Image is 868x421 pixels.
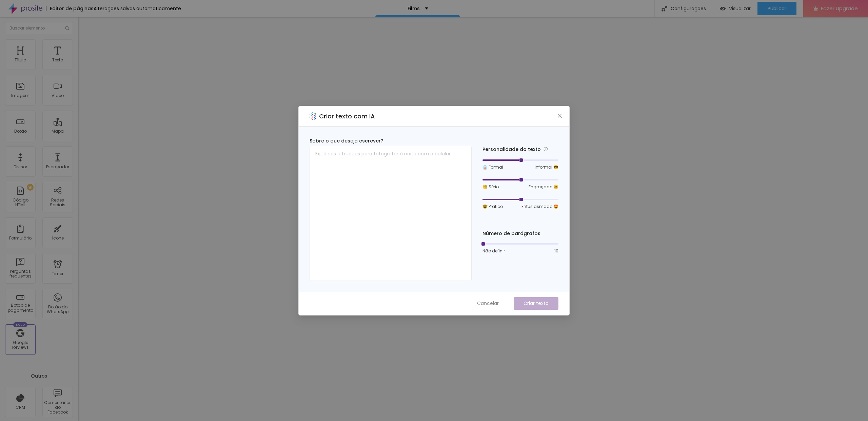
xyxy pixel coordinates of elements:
span: Informal 😎 [535,164,558,170]
span: 🧐 Sério [482,184,499,190]
h2: Criar texto com IA [319,112,375,121]
button: Criar texto [514,297,558,310]
span: Engraçado 😄 [529,184,558,190]
div: Sobre o que deseja escrever? [310,137,472,145]
button: Close [556,112,564,119]
span: Entusiasmado 🤩 [521,204,558,210]
button: Cancelar [470,297,506,310]
div: Personalidade do texto [482,146,558,153]
span: 🤓 Prático [482,204,503,210]
span: Não definir [482,248,505,254]
span: Cancelar [477,300,499,307]
div: Número de parágrafos [482,230,558,237]
span: close [557,113,563,118]
span: 10 [554,248,558,254]
span: 👔 Formal [482,164,503,170]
